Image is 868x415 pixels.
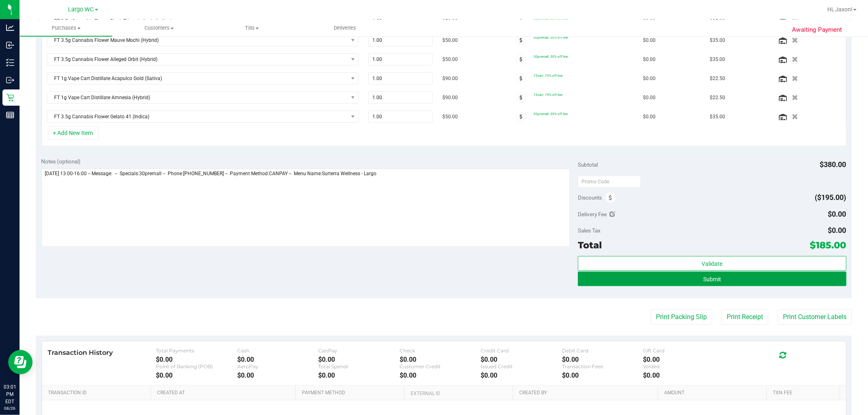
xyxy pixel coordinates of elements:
[710,75,725,83] span: $22.50
[47,92,348,103] span: FT 1g Vape Cart Distillate Amnesia (Hybrid)
[533,54,568,59] span: 30premall: 30% off line
[643,75,656,83] span: $0.00
[773,390,836,396] a: Txn Fee
[643,356,724,363] div: $0.00
[47,91,359,104] span: NO DATA FOUND
[6,24,14,32] inline-svg: Analytics
[400,348,481,354] div: Check
[442,94,458,102] span: $90.00
[47,34,359,46] span: NO DATA FOUND
[237,348,318,354] div: Cash
[404,386,513,400] th: External ID
[47,73,348,84] span: FT 1g Vape Cart Distillate Acapulco Gold (Sativa)
[237,363,318,369] div: AeroPay
[156,372,237,379] div: $0.00
[442,37,458,44] span: $50.00
[4,383,16,405] p: 03:01 PM EDT
[6,59,14,67] inline-svg: Inventory
[323,24,367,32] span: Deliveries
[237,372,318,379] div: $0.00
[6,76,14,84] inline-svg: Outbound
[578,190,602,205] span: Discounts
[157,390,293,396] a: Created At
[703,276,721,282] span: Submit
[578,161,598,168] span: Subtotal
[643,348,724,354] div: Gift Card
[792,25,842,35] span: Awaiting Payment
[400,356,481,363] div: $0.00
[206,20,299,37] a: Tills
[8,350,33,374] iframe: Resource center
[610,211,616,217] i: Edit Delivery Fee
[156,356,237,363] div: $0.00
[442,113,458,121] span: $50.00
[481,348,562,354] div: Credit Card
[643,56,656,63] span: $0.00
[206,24,298,32] span: Tills
[47,53,359,65] span: NO DATA FOUND
[369,35,432,46] input: 1.00
[562,356,643,363] div: $0.00
[47,111,348,122] span: FT 3.5g Cannabis Flower Gelato 41 (Indica)
[47,72,359,85] span: NO DATA FOUND
[665,390,764,396] a: Amount
[442,56,458,63] span: $50.00
[369,54,432,65] input: 1.00
[47,54,348,65] span: FT 3.5g Cannabis Flower Alleged Orbit (Hybrid)
[318,363,399,369] div: Total Spendr
[302,390,401,396] a: Payment Method
[828,226,846,235] span: $0.00
[643,37,656,44] span: $0.00
[48,126,98,140] button: + Add New Item
[578,239,602,251] span: Total
[578,227,601,234] span: Sales Tax
[156,348,237,354] div: Total Payments
[400,372,481,379] div: $0.00
[578,256,846,271] button: Validate
[578,176,641,188] input: Promo Code
[562,372,643,379] div: $0.00
[820,160,846,169] span: $380.00
[562,348,643,354] div: Debit Card
[643,94,656,102] span: $0.00
[643,113,656,121] span: $0.00
[710,113,725,121] span: $35.00
[20,20,113,37] a: Purchases
[369,73,432,84] input: 1.00
[810,239,846,251] span: $185.00
[48,390,148,396] a: Transaction ID
[702,261,722,267] span: Validate
[481,372,562,379] div: $0.00
[318,348,399,354] div: CanPay
[562,363,643,369] div: Transaction Fees
[369,111,432,122] input: 1.00
[643,372,724,379] div: $0.00
[20,24,112,32] span: Purchases
[47,35,348,46] span: FT 3.5g Cannabis Flower Mauve Mochi (Hybrid)
[369,92,432,103] input: 1.00
[42,158,81,165] span: Notes (optional)
[827,6,853,13] span: Hi, Jaxon!
[519,390,655,396] a: Created By
[533,74,562,78] span: 75cart: 75% off line
[651,309,712,325] button: Print Packing Slip
[710,37,725,44] span: $35.00
[68,6,94,13] span: Largo WC
[578,211,607,217] span: Delivery Fee
[318,356,399,363] div: $0.00
[299,20,392,37] a: Deliveries
[533,93,562,97] span: 75cart: 75% off line
[442,75,458,83] span: $90.00
[400,363,481,369] div: Customer Credit
[4,405,16,411] p: 08/26
[6,111,14,119] inline-svg: Reports
[481,356,562,363] div: $0.00
[578,272,846,286] button: Submit
[6,93,14,102] inline-svg: Retail
[710,56,725,63] span: $35.00
[113,24,206,32] span: Customers
[113,20,206,37] a: Customers
[47,111,359,123] span: NO DATA FOUND
[643,363,724,369] div: Voided
[533,35,568,39] span: 30premall: 30% off line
